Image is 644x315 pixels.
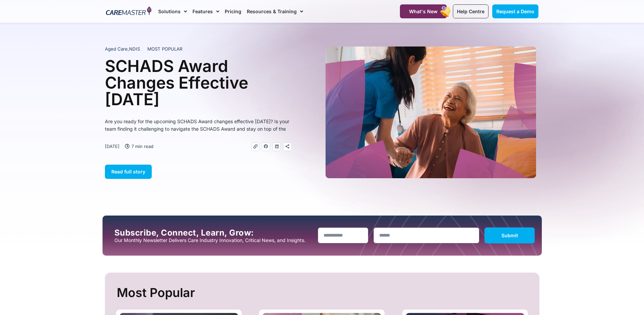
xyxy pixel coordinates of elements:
[130,143,153,150] span: 7 min read
[105,144,119,149] time: [DATE]
[105,118,292,133] p: Are you ready for the upcoming SCHADS Award changes effective [DATE]? Is your team finding it cha...
[105,46,128,52] span: Aged Care
[409,8,438,14] span: What's New
[106,6,152,17] img: CareMaster Logo
[114,238,313,243] p: Our Monthly Newsletter Delivers Care Industry Innovation, Critical News, and Insights.
[453,4,489,18] a: Help Centre
[111,169,145,174] span: Read full story
[105,58,292,108] h1: SCHADS Award Changes Effective [DATE]
[105,46,140,52] span: ,
[114,228,313,238] h2: Subscribe, Connect, Learn, Grow:
[457,8,484,14] span: Help Centre
[326,47,536,178] img: A heartwarming moment where a support worker in a blue uniform, with a stethoscope draped over he...
[484,227,535,243] button: Submit
[496,8,534,14] span: Request a Demo
[492,4,538,18] a: Request a Demo
[129,46,140,52] span: NDIS
[400,4,447,18] a: What's New
[147,46,183,53] span: MOST POPULAR
[117,283,529,303] h2: Most Popular
[105,165,152,179] a: Read full story
[501,233,518,238] span: Submit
